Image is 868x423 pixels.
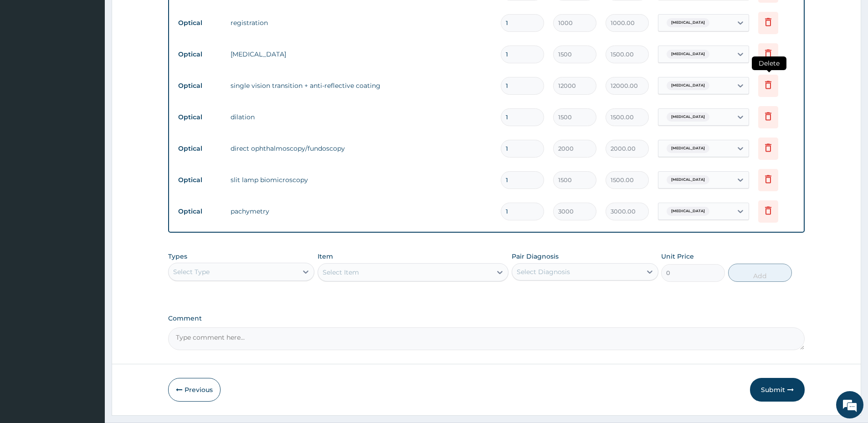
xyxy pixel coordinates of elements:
[667,175,709,184] span: [MEDICAL_DATA]
[47,51,153,63] div: Chat with us now
[174,140,226,157] td: Optical
[667,144,709,153] span: [MEDICAL_DATA]
[226,108,496,126] td: dilation
[174,203,226,220] td: Optical
[226,45,496,63] td: [MEDICAL_DATA]
[168,315,805,322] label: Comment
[174,172,226,189] td: Optical
[5,249,174,280] textarea: Type your message and hit 'Enter'
[174,109,226,126] td: Optical
[149,5,171,26] div: Minimize live chat window
[667,81,709,90] span: [MEDICAL_DATA]
[226,76,496,95] td: single vision transition + anti-reflective coating
[168,253,187,260] label: Types
[752,56,786,70] span: Delete
[173,267,210,276] div: Select Type
[667,50,709,59] span: [MEDICAL_DATA]
[226,202,496,220] td: pachymetry
[226,139,496,158] td: direct ophthalmoscopy/fundoscopy
[750,378,805,402] button: Submit
[174,15,226,31] td: Optical
[318,252,333,261] label: Item
[667,112,709,122] span: [MEDICAL_DATA]
[512,252,559,261] label: Pair Diagnosis
[168,378,221,402] button: Previous
[53,115,126,207] span: We're online!
[667,207,709,216] span: [MEDICAL_DATA]
[174,46,226,63] td: Optical
[517,267,570,276] div: Select Diagnosis
[174,77,226,94] td: Optical
[226,171,496,189] td: slit lamp biomicroscopy
[661,252,694,261] label: Unit Price
[667,18,709,27] span: [MEDICAL_DATA]
[17,46,37,68] img: d_794563401_company_1708531726252_794563401
[226,14,496,32] td: registration
[728,264,792,282] button: Add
